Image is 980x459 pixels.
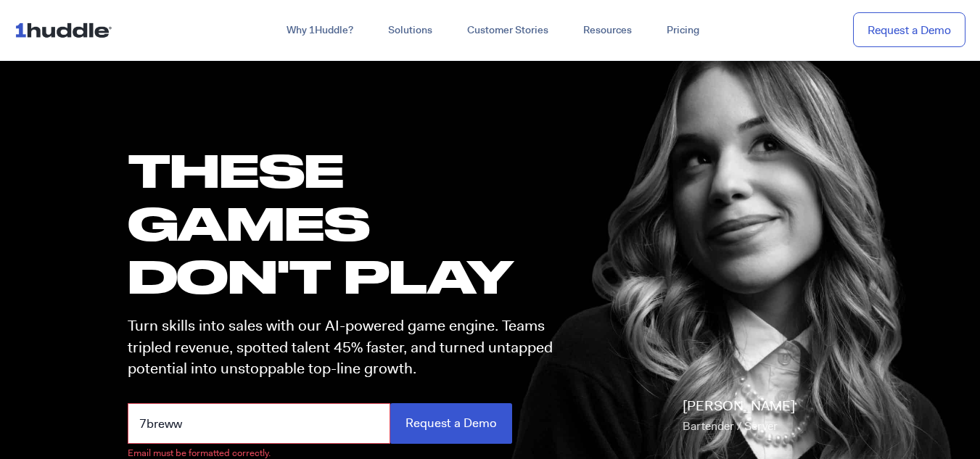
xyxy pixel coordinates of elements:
[128,144,566,303] h1: these GAMES DON'T PLAY
[649,17,717,44] a: Pricing
[371,17,450,44] a: Solutions
[450,17,566,44] a: Customer Stories
[566,17,649,44] a: Resources
[15,16,118,44] img: ...
[128,315,566,379] p: Turn skills into sales with our AI-powered game engine. Teams tripled revenue, spotted talent 45%...
[853,12,965,48] a: Request a Demo
[128,403,390,443] input: Business Email*
[269,17,371,44] a: Why 1Huddle?
[390,403,512,443] input: Request a Demo
[683,418,778,434] span: Bartender / Server
[683,396,795,437] p: [PERSON_NAME]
